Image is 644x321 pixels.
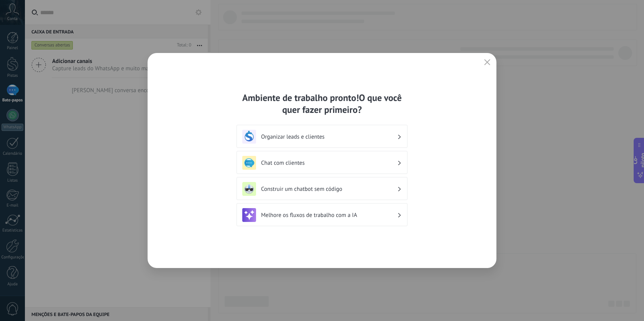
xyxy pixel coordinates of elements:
[261,159,305,167] font: Chat com clientes
[261,133,325,141] font: Organizar leads e clientes
[261,212,357,219] font: Melhore os fluxos de trabalho com a IA
[282,92,402,116] font: O que você quer fazer primeiro?
[261,185,342,193] font: Construir um chatbot sem código
[242,92,359,104] font: Ambiente de trabalho pronto!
